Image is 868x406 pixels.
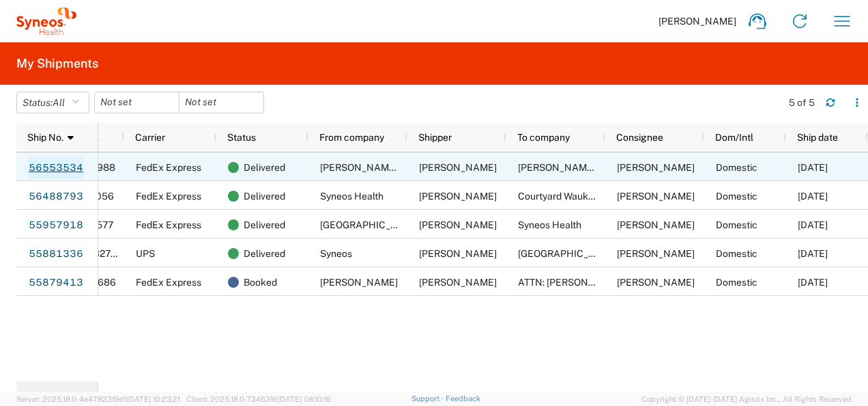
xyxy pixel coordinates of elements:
a: 55879413 [28,272,84,294]
span: Booked [244,268,277,297]
span: Domestic [716,277,757,288]
span: Syneos [320,248,352,259]
span: Patricia Oates [419,219,497,230]
span: Marriott Tacoma Downtown [320,219,418,230]
span: [DATE] 08:10:16 [278,395,331,403]
span: Server: 2025.18.0-4e47823f9d1 [16,395,180,403]
span: 06/16/2025 [798,277,828,288]
span: Domestic [716,219,757,230]
span: FedEx Express [136,277,201,288]
span: Patricia Oates [617,248,695,259]
a: 56553534 [28,157,84,179]
input: Not set [95,92,179,113]
a: 55881336 [28,243,84,265]
a: Support [411,394,446,403]
span: Becky McConnell [419,248,497,259]
span: Dom/Intl [715,132,753,143]
span: Delivered [244,211,285,239]
span: Client: 2025.18.0-7346316 [186,395,331,403]
span: Domestic [716,248,757,259]
span: 06/22/2025 [798,219,828,230]
span: To company [517,132,570,143]
span: 06/16/2025 [798,248,828,259]
span: Rebecca McConnell [617,162,695,173]
span: Consignee [616,132,663,143]
span: Copyright © [DATE]-[DATE] Agistix Inc., All Rights Reserved [641,393,852,405]
span: From company [319,132,384,143]
span: Marissa Vitha [617,219,695,230]
span: Marissa Vitha [419,162,497,173]
span: Shipper [418,132,452,143]
a: 55957918 [28,215,84,236]
span: UPS [136,248,155,259]
span: Domestic [716,162,757,173]
span: Delivered [244,182,285,211]
span: FedEx Express [136,191,201,202]
span: Rebecca McConnell [617,191,695,202]
span: 08/26/2025 [798,162,828,173]
div: 5 of 5 [789,96,815,109]
span: Rebecca McConnell [419,277,497,288]
button: Status:All [16,92,89,113]
span: 08/18/2025 [798,191,828,202]
h2: My Shipments [16,55,98,72]
span: Delivered [244,153,285,182]
a: Feedback [446,394,480,403]
span: Courtyard Waukegan Marriott [518,191,647,202]
span: Delivered [244,239,285,268]
span: FedEx Express [136,219,201,230]
span: FedEx Express [136,162,201,173]
span: ATTN: Patricia Oates Marriott Tacoma Downtown [518,277,710,288]
span: All [53,97,65,108]
span: [DATE] 10:23:21 [127,395,180,403]
a: 56488793 [28,186,84,208]
span: Marissa Vitha [419,191,497,202]
span: Marriott Tacoma Downtown [518,248,616,259]
span: Domestic [716,191,757,202]
span: Patricia Oates [617,277,695,288]
span: Chamberlain Communications Group LLC [518,162,720,173]
span: Syneos Health [320,191,384,202]
span: Chamberlain Communications Group LLC [320,162,522,173]
input: Not set [179,92,263,113]
span: Status [227,132,256,143]
span: Carrier [135,132,165,143]
span: Rebecca McConnell [320,277,398,288]
span: Ship date [797,132,838,143]
span: [PERSON_NAME] [659,15,736,27]
span: Ship No. [27,132,63,143]
span: Syneos Health [518,219,581,230]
